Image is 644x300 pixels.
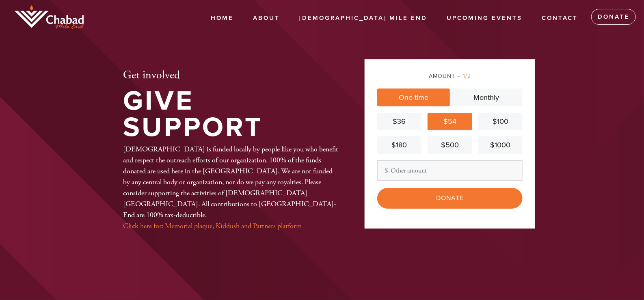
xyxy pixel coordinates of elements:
div: Amount [377,72,523,80]
a: Contact [536,10,584,26]
img: One%20Chabad%20Left%20Logo_Half%20Color%20copy.png [12,4,89,30]
a: $180 [377,136,421,154]
div: $1000 [482,140,519,151]
div: $54 [431,116,469,127]
a: $500 [428,136,472,154]
input: Other amount [377,160,523,181]
span: /2 [458,73,471,80]
span: 1 [463,73,465,80]
a: One-time [377,88,450,106]
div: $36 [380,116,418,127]
div: $100 [482,116,519,127]
div: $500 [431,140,469,151]
a: Click here for: Memorial plaque, Kiddush and Partners platform [123,221,302,231]
a: $1000 [478,136,523,154]
div: [DEMOGRAPHIC_DATA] is funded locally by people like you who benefit and respect the outreach effo... [123,144,338,231]
input: Donate [377,188,523,208]
div: $180 [380,140,418,151]
a: About [247,10,286,26]
a: $36 [377,113,421,130]
a: $100 [478,113,523,130]
a: Upcoming Events [441,10,528,26]
a: Home [205,10,240,26]
a: $54 [428,113,472,130]
a: Donate [591,9,636,25]
h2: Get involved [123,69,338,82]
a: [DEMOGRAPHIC_DATA] Mile End [293,10,433,26]
a: Monthly [450,88,523,106]
h1: Give Support [123,88,338,140]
